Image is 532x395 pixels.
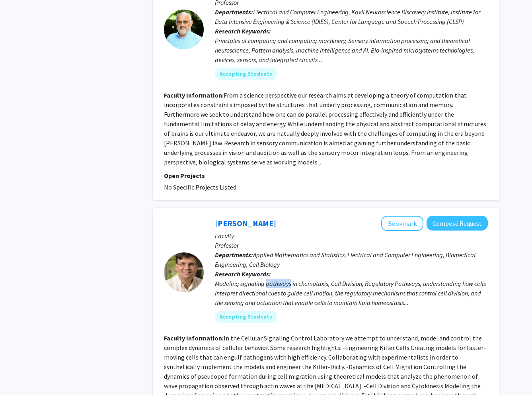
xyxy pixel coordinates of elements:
b: Research Keywords: [215,270,271,278]
iframe: Chat [6,359,34,389]
span: No Specific Projects Listed [164,183,236,191]
b: Faculty Information: [164,91,224,99]
div: Modeling signaling pathways in chemotaxis, Cell Division, Regulatory Pathways, understanding how ... [215,279,488,307]
p: Open Projects [164,171,488,180]
span: Applied Mathematics and Statistics, Electrical and Computer Engineering, Biomedical Engineering, ... [215,251,475,268]
fg-read-more: From a science perspective our research aims at developing a theory of computation that incorpora... [164,91,486,166]
b: Departments: [215,8,253,16]
mat-chip: Accepting Students [215,311,277,323]
mat-chip: Accepting Students [215,68,277,80]
button: Add Pablo Iglesias to Bookmarks [381,216,423,231]
div: Principles of computing and computing machinery, Sensory information processing and theoretical n... [215,36,488,65]
b: Departments: [215,251,253,259]
span: Electrical and Computer Engineering, Kavli Neuroscience Discovery Institute, Institute for Data I... [215,8,480,25]
button: Compose Request to Pablo Iglesias [427,216,488,231]
a: [PERSON_NAME] [215,218,276,228]
p: Faculty [215,231,488,241]
p: Professor [215,241,488,250]
b: Research Keywords: [215,27,271,35]
b: Faculty Information: [164,334,224,342]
